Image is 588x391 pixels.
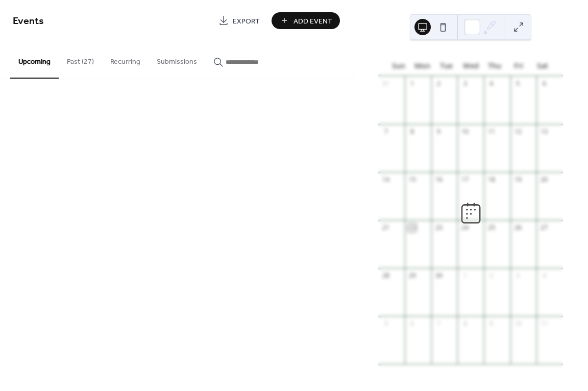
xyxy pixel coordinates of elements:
[293,16,332,27] span: Add Event
[382,80,390,88] div: 31
[513,128,522,136] div: 12
[461,224,470,232] div: 24
[487,128,496,136] div: 11
[513,224,522,232] div: 26
[483,55,507,76] div: Thu
[272,12,340,29] button: Add Event
[513,272,522,280] div: 3
[382,128,390,136] div: 7
[382,272,390,280] div: 28
[408,176,416,184] div: 15
[434,80,443,88] div: 2
[461,176,470,184] div: 17
[487,272,496,280] div: 2
[540,224,549,232] div: 27
[386,55,410,76] div: Sun
[382,176,390,184] div: 14
[540,80,549,88] div: 6
[102,41,149,78] button: Recurring
[434,272,443,280] div: 30
[149,41,205,78] button: Submissions
[382,224,390,232] div: 21
[434,55,458,76] div: Tue
[461,128,470,136] div: 10
[59,41,102,78] button: Past (27)
[540,176,549,184] div: 20
[487,224,496,232] div: 25
[461,320,470,328] div: 8
[434,224,443,232] div: 23
[434,320,443,328] div: 7
[459,55,483,76] div: Wed
[233,16,260,27] span: Export
[408,128,416,136] div: 8
[408,272,416,280] div: 29
[540,272,549,280] div: 4
[211,12,267,29] a: Export
[13,11,44,31] span: Events
[410,55,434,76] div: Mon
[513,176,522,184] div: 19
[408,224,416,232] div: 22
[461,80,470,88] div: 3
[540,128,549,136] div: 13
[434,176,443,184] div: 16
[10,41,59,79] button: Upcoming
[461,272,470,280] div: 1
[487,176,496,184] div: 18
[540,320,549,328] div: 11
[487,80,496,88] div: 4
[408,320,416,328] div: 6
[487,320,496,328] div: 9
[434,128,443,136] div: 9
[408,80,416,88] div: 1
[531,55,555,76] div: Sat
[513,80,522,88] div: 5
[513,320,522,328] div: 10
[382,320,390,328] div: 5
[507,55,531,76] div: Fri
